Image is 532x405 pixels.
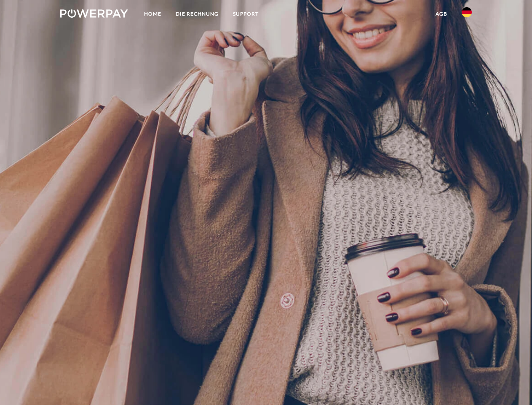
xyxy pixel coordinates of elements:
[168,6,226,22] a: DIE RECHNUNG
[226,6,266,22] a: SUPPORT
[137,6,168,22] a: Home
[428,6,454,22] a: agb
[462,7,472,17] img: de
[60,9,128,18] img: logo-powerpay-white.svg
